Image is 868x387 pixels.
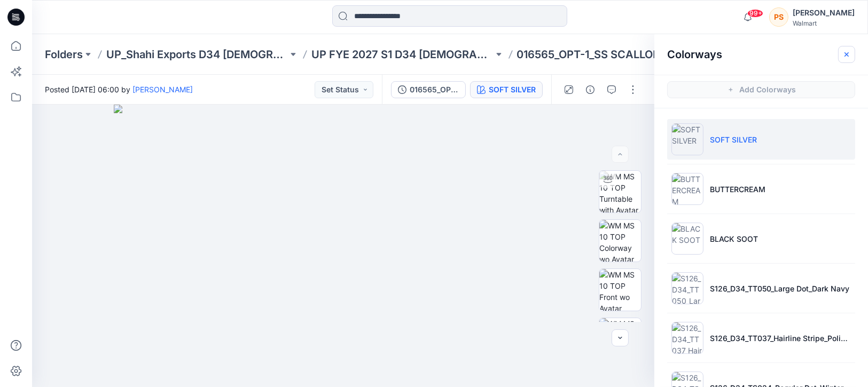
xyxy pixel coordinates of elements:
[410,84,459,96] div: 016565_OPT-1_SS SCALLOP BUTTON
[45,84,193,95] span: Posted [DATE] 06:00 by
[517,47,699,62] p: 016565_OPT-1_SS SCALLOP BUTTON
[710,333,851,344] p: S126_D34_TT037_Hairline Stripe_Polished Blue_2.707 in (1)
[671,272,703,304] img: S126_D34_TT050_Large Dot_Dark Navy
[599,318,641,360] img: WM MS 10 TOP Back wo Avatar
[710,233,758,244] p: BLACK SOOT
[599,171,641,212] img: WM MS 10 TOP Turntable with Avatar
[582,81,599,98] button: Details
[391,81,466,98] button: 016565_OPT-1_SS SCALLOP BUTTON
[132,85,193,94] a: [PERSON_NAME]
[489,84,536,96] div: SOFT SILVER
[114,105,585,387] img: eyJhbGciOiJIUzI1NiIsImtpZCI6IjAiLCJzbHQiOiJzZXMiLCJ0eXAiOiJKV1QifQ.eyJkYXRhIjp7InR5cGUiOiJzdG9yYW...
[793,6,855,19] div: [PERSON_NAME]
[793,19,855,27] div: Walmart
[710,283,849,294] p: S126_D34_TT050_Large Dot_Dark Navy
[470,81,543,98] button: SOFT SILVER
[599,269,641,311] img: WM MS 10 TOP Front wo Avatar
[710,184,765,195] p: BUTTERCREAM
[769,7,788,27] div: PS
[667,48,722,61] h2: Colorways
[671,123,703,155] img: SOFT SILVER
[45,47,83,62] a: Folders
[599,220,641,262] img: WM MS 10 TOP Colorway wo Avatar
[671,173,703,205] img: BUTTERCREAM
[671,322,703,354] img: S126_D34_TT037_Hairline Stripe_Polished Blue_2.707 in (1)
[106,47,288,62] a: UP_Shahi Exports D34 [DEMOGRAPHIC_DATA] Tops
[710,134,757,145] p: SOFT SILVER
[747,9,763,18] span: 99+
[671,223,703,255] img: BLACK SOOT
[311,47,493,62] a: UP FYE 2027 S1 D34 [DEMOGRAPHIC_DATA] Woven Tops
